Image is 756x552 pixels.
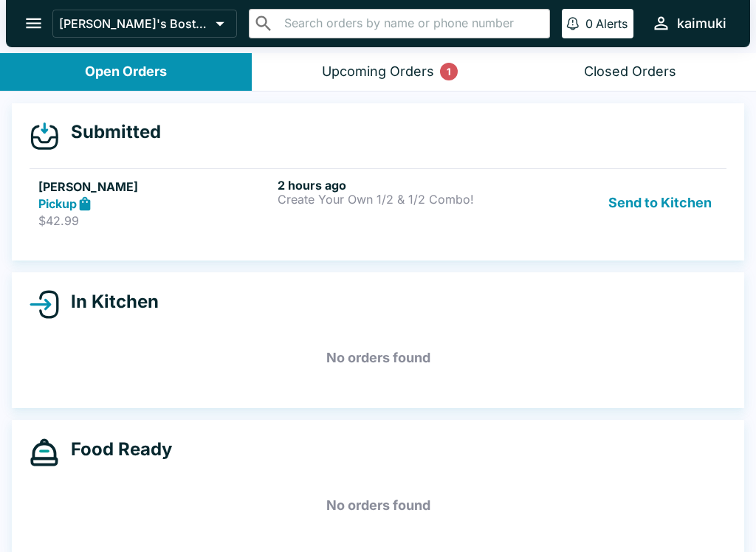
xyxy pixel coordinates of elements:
button: open drawer [15,4,52,42]
div: Closed Orders [584,63,676,80]
p: Create Your Own 1/2 & 1/2 Combo! [278,193,511,206]
a: [PERSON_NAME]Pickup$42.992 hours agoCreate Your Own 1/2 & 1/2 Combo!Send to Kitchen [30,168,726,238]
p: $42.99 [38,213,272,228]
p: Alerts [596,16,628,31]
div: Open Orders [85,63,167,80]
h5: No orders found [30,331,726,384]
h4: Submitted [59,121,161,143]
button: [PERSON_NAME]'s Boston Pizza [52,10,237,38]
h4: Food Ready [59,438,172,460]
p: [PERSON_NAME]'s Boston Pizza [59,16,210,31]
div: Upcoming Orders [322,63,434,80]
strong: Pickup [38,196,77,211]
button: Send to Kitchen [602,178,718,229]
div: kaimuki [677,15,726,32]
h4: In Kitchen [59,291,159,313]
button: kaimuki [645,7,732,39]
h6: 2 hours ago [278,178,511,193]
input: Search orders by name or phone number [280,13,543,34]
p: 0 [585,16,593,31]
h5: [PERSON_NAME] [38,178,272,196]
p: 1 [447,64,451,79]
h5: No orders found [30,479,726,532]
